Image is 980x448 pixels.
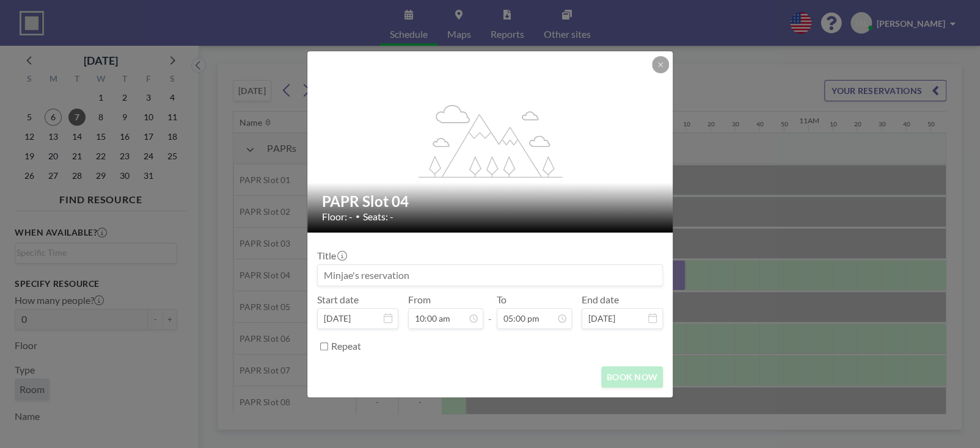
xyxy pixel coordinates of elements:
label: To [497,294,506,306]
label: From [408,294,431,306]
h2: PAPR Slot 04 [322,192,659,211]
label: End date [582,294,619,306]
span: - [488,298,492,325]
input: Minjae's reservation [318,265,662,286]
span: • [356,212,360,221]
span: Seats: - [363,211,393,223]
button: BOOK NOW [601,366,663,388]
span: Floor: - [322,211,353,223]
label: Repeat [331,340,361,352]
label: Title [317,250,346,262]
label: Start date [317,294,359,306]
g: flex-grow: 1.2; [419,104,563,177]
